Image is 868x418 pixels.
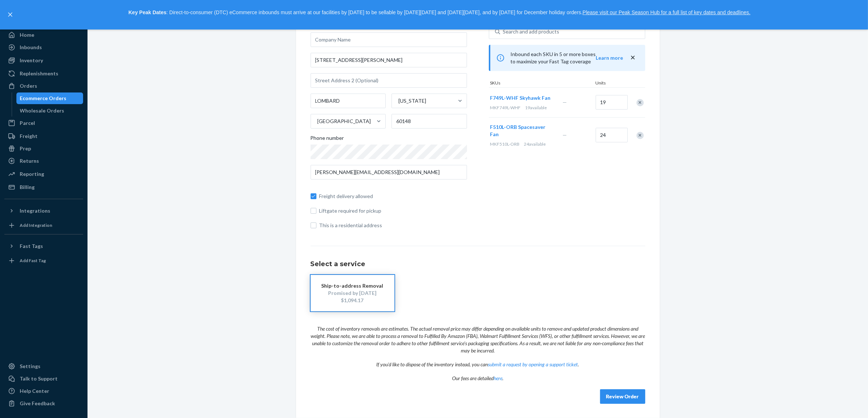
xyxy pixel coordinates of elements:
div: $1,094.17 [322,297,384,304]
div: Add Fast Tag [20,257,46,264]
a: Freight [4,130,83,142]
input: Quantity [596,95,628,110]
button: Fast Tags [4,240,83,252]
div: Fast Tags [20,242,43,250]
div: Integrations [20,207,50,214]
input: Company Name [311,32,467,47]
div: [GEOGRAPHIC_DATA] [318,118,371,125]
button: close, [7,11,14,18]
div: Orders [20,82,37,90]
span: This is a residential address [319,222,467,229]
p: : Direct-to-consumer (DTC) eCommerce inbounds must arrive at our facilities by [DATE] to be sella... [17,7,861,19]
div: Settings [20,363,40,370]
a: Parcel [4,117,83,129]
div: Inbound each SKU in 5 or more boxes to maximize your Fast Tag coverage [489,45,645,71]
span: Phone number [311,134,344,145]
a: Returns [4,155,83,167]
input: This is a residential address [311,222,316,228]
p: The cost of inventory removals are estimates. The actual removal price may differ depending on av... [311,319,645,354]
input: Street Address 2 (Optional) [311,73,467,88]
a: Inbounds [4,42,83,53]
button: close [629,54,637,62]
a: Billing [4,181,83,193]
button: F749L-WHF Skyhawk Fan [490,94,551,102]
div: Reporting [20,170,44,178]
div: Wholesale Orders [20,107,65,114]
button: Review Order [600,389,645,404]
div: Returns [20,157,39,165]
button: Talk to Support [4,373,83,385]
a: Please visit our Peak Season Hub for a full list of key dates and deadlines. [583,9,751,15]
div: Billing [20,184,35,191]
input: [GEOGRAPHIC_DATA] [317,118,318,125]
a: Home [4,29,83,41]
a: Replenishments [4,68,83,79]
input: Email (Required) [311,165,467,180]
span: Chat [16,5,31,12]
a: Reporting [4,168,83,180]
div: Inbounds [20,44,42,51]
span: 24 available [524,141,546,147]
p: Our fees are detailed . [311,368,645,382]
input: City [311,94,386,108]
div: Promised by [DATE] [322,289,384,297]
a: Help Center [4,385,83,397]
span: Freight delivery allowed [319,193,467,200]
div: Ship-to-address Removal [322,282,384,289]
div: Inventory [20,57,43,64]
a: Orders [4,80,83,92]
div: Give Feedback [20,400,55,407]
a: here [494,375,502,381]
input: Liftgate required for pickup [311,208,316,214]
a: Inventory [4,55,83,66]
div: Home [20,31,34,39]
input: Freight delivery allowed [311,193,316,199]
div: Remove Item [637,99,644,106]
a: Wholesale Orders [16,105,83,117]
div: Add Integration [20,222,52,228]
a: Add Fast Tag [4,255,83,267]
div: Prep [20,145,31,152]
span: Liftgate required for pickup [319,207,467,214]
a: Add Integration [4,220,83,231]
button: Learn more [596,54,623,62]
p: If you'd like to dispose of the inventory instead, you can . [311,354,645,368]
div: Talk to Support [20,375,58,382]
input: ZIP Code [392,114,467,129]
span: F749L-WHF Skyhawk Fan [490,95,551,101]
a: submit a request by opening a support ticket [488,361,578,367]
button: F510L-ORB Spacesaver Fan [490,123,554,138]
span: 19 available [525,105,547,110]
div: Search and add products [503,28,560,35]
div: Help Center [20,387,49,395]
a: Settings [4,360,83,372]
button: Give Feedback [4,398,83,409]
input: Street Address [311,53,467,67]
span: MKF510L-ORB [490,141,520,147]
span: MKF749L-WHF [490,105,521,110]
div: Replenishments [20,70,58,77]
div: Ecommerce Orders [20,95,67,102]
button: Ship-to-address RemovalPromised by [DATE]$1,094.17 [311,275,394,311]
span: — [563,132,567,138]
div: Units [594,80,627,87]
a: Prep [4,143,83,154]
button: Integrations [4,205,83,217]
a: Ecommerce Orders [16,92,83,104]
div: Freight [20,133,38,140]
div: SKUs [489,80,594,87]
strong: Key Peak Dates [128,9,166,15]
span: F510L-ORB Spacesaver Fan [490,124,546,137]
h1: Select a service [311,261,645,268]
div: Remove Item [637,132,644,139]
div: Parcel [20,119,35,127]
input: Quantity [596,128,628,142]
span: — [563,99,567,105]
div: [US_STATE] [398,97,426,104]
